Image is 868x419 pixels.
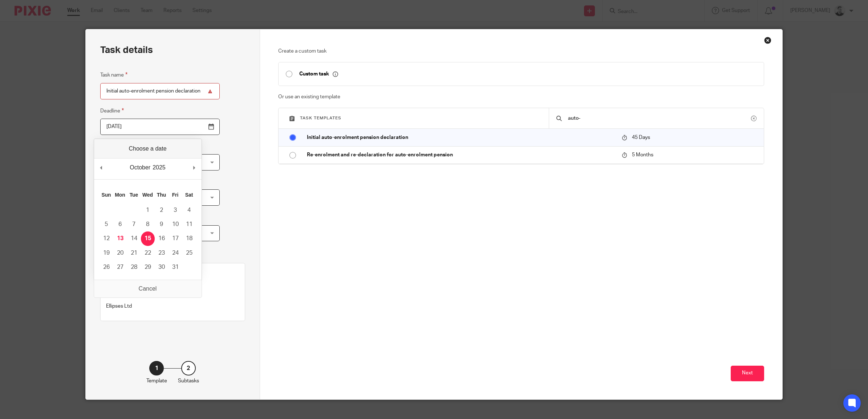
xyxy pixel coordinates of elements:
[155,203,169,217] button: 2
[181,361,196,375] div: 2
[307,134,615,141] p: Initial auto-enrolment pension declaration
[632,135,650,140] span: 45 Days
[141,260,155,274] button: 29
[141,246,155,260] button: 22
[157,192,166,198] abbr: Thursday
[155,246,169,260] button: 23
[300,116,341,120] span: Task templates
[151,162,167,173] div: 2025
[731,366,764,381] button: Next
[100,246,113,260] button: 19
[100,71,127,79] label: Task name
[127,246,141,260] button: 21
[100,83,220,99] input: Task name
[191,162,198,173] button: Next Month
[155,231,169,246] button: 16
[307,151,615,159] p: Re-enrolment and re-declaration for auto-enrolment pension
[106,303,239,310] p: Ellipses Ltd
[169,217,182,231] button: 10
[146,377,167,385] p: Template
[178,377,199,385] p: Subtasks
[127,231,141,246] button: 14
[101,192,111,198] abbr: Sunday
[141,217,155,231] button: 8
[113,260,127,274] button: 27
[169,260,182,274] button: 31
[100,44,153,56] h2: Task details
[169,246,182,260] button: 24
[106,293,239,299] p: Client
[100,119,220,135] input: Use the arrow keys to pick a date
[155,217,169,231] button: 9
[182,217,196,231] button: 11
[169,203,182,217] button: 3
[182,246,196,260] button: 25
[106,278,239,286] p: Initial auto-enrolment pension declaration
[129,162,151,173] div: October
[127,260,141,274] button: 28
[113,231,127,246] button: 13
[98,162,105,173] button: Previous Month
[632,152,653,157] span: 5 Months
[141,231,155,246] button: 15
[142,192,153,198] abbr: Wednesday
[299,71,338,77] p: Custom task
[100,260,113,274] button: 26
[115,192,125,198] abbr: Monday
[567,114,751,122] input: Search...
[113,217,127,231] button: 6
[182,231,196,246] button: 18
[169,231,182,246] button: 17
[182,203,196,217] button: 4
[127,217,141,231] button: 7
[141,203,155,217] button: 1
[149,361,164,375] div: 1
[130,192,138,198] abbr: Tuesday
[100,217,113,231] button: 5
[278,48,764,55] p: Create a custom task
[100,107,124,115] label: Deadline
[100,231,113,246] button: 12
[155,260,169,274] button: 30
[278,93,764,100] p: Or use an existing template
[172,192,179,198] abbr: Friday
[185,192,193,198] abbr: Saturday
[113,246,127,260] button: 20
[764,37,771,44] div: Close this dialog window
